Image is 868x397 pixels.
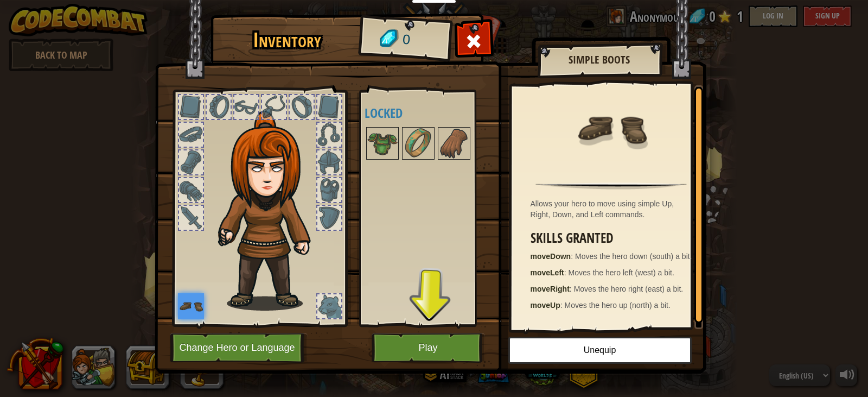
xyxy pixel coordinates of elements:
img: portrait.png [576,93,647,164]
div: Allows your hero to move using simple Up, Right, Down, and Left commands. [531,198,698,220]
strong: moveDown [531,252,571,261]
img: portrait.png [439,128,469,159]
strong: moveUp [531,301,560,310]
h3: Skills Granted [531,231,698,245]
img: portrait.png [403,128,433,159]
img: portrait.png [367,128,398,159]
span: Moves the hero up (north) a bit. [565,301,671,310]
img: hr.png [535,182,686,190]
span: : [571,252,575,261]
img: portrait.png [178,293,204,319]
button: Change Hero or Language [170,333,308,363]
span: Moves the hero down (south) a bit. [575,252,692,261]
button: Unequip [508,337,692,364]
span: Moves the hero left (west) a bit. [569,268,674,277]
img: hair_f2.png [213,111,330,311]
strong: moveLeft [531,268,564,277]
h1: Inventory [218,29,356,52]
h2: Simple Boots [548,54,650,66]
h4: Locked [365,106,501,120]
span: Moves the hero right (east) a bit. [574,285,684,293]
span: : [560,301,565,310]
span: 0 [401,30,411,50]
span: : [564,268,569,277]
span: : [570,285,574,293]
strong: moveRight [531,285,570,293]
button: Play [372,333,485,363]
